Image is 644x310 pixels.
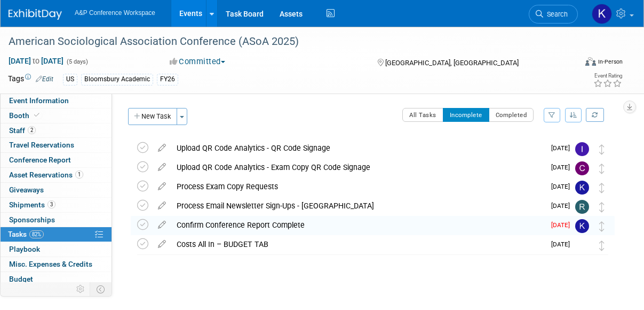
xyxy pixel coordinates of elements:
span: Playbook [9,245,40,253]
img: ExhibitDay [9,9,62,20]
span: [GEOGRAPHIC_DATA], [GEOGRAPHIC_DATA] [385,59,519,67]
a: Misc. Expenses & Credits [1,257,112,272]
span: to [31,57,41,65]
div: Upload QR Code Analytics - Exam Copy QR Code Signage [171,158,545,176]
img: Ira Sumarno [575,142,589,156]
span: 3 [47,200,55,208]
span: (5 days) [66,58,88,65]
span: Travel Reservations [9,141,74,149]
a: Event Information [1,94,112,108]
div: FY26 [157,74,178,85]
span: [DATE] [DATE] [8,56,64,66]
a: Tasks82% [1,227,112,242]
div: Process Email Newsletter Sign-Ups - [GEOGRAPHIC_DATA] [171,197,545,215]
a: Sponsorships [1,213,112,227]
a: Playbook [1,242,112,257]
span: Booth [9,111,42,120]
i: Move task [599,144,605,154]
i: Move task [599,202,605,212]
i: Move task [599,221,605,231]
span: Conference Report [9,156,71,164]
button: All Tasks [402,108,443,122]
span: Search [543,10,568,18]
button: Committed [166,56,229,67]
a: Search [529,5,578,24]
div: Upload QR Code Analytics - QR Code Signage [171,139,545,157]
span: [DATE] [551,164,575,171]
div: Confirm Conference Report Complete [171,216,545,234]
a: Giveaways [1,183,112,197]
span: Sponsorships [9,215,55,224]
img: Anne Weston [575,238,589,252]
a: edit [153,201,171,211]
img: Kate Hunneyball [575,181,589,195]
a: Refresh [586,108,604,122]
div: Event Rating [593,73,622,79]
a: Conference Report [1,153,112,167]
span: Misc. Expenses & Credits [9,260,92,268]
a: Edit [36,75,53,83]
a: edit [153,182,171,191]
i: Booth reservation complete [34,112,39,118]
a: Asset Reservations1 [1,168,112,182]
span: 1 [75,170,83,179]
div: Process Exam Copy Requests [171,177,545,196]
a: Shipments3 [1,198,112,212]
td: Personalize Event Tab Strip [71,282,90,296]
div: Bloomsbury Academic [81,74,153,85]
div: Costs All In – BUDGET TAB [171,235,545,253]
span: Staff [9,126,36,135]
div: In-Person [598,58,623,66]
a: Staff2 [1,123,112,138]
span: Giveaways [9,185,44,194]
span: [DATE] [551,221,575,229]
span: [DATE] [551,183,575,190]
div: US [63,74,77,85]
span: Shipments [9,200,55,209]
span: Tasks [8,230,44,238]
img: Format-Inperson.png [585,57,596,66]
td: Toggle Event Tabs [90,282,112,296]
img: Kevin Hillstrom [575,219,589,233]
a: Travel Reservations [1,138,112,152]
img: Christine Ritchlin [575,161,589,175]
a: edit [153,220,171,230]
span: A&P Conference Workspace [75,9,155,17]
span: Event Information [9,96,69,105]
div: Event Format [534,56,623,72]
a: edit [153,143,171,153]
div: American Sociological Association Conference (ASoA 2025) [5,32,570,51]
img: Kevin Hillstrom [592,4,612,24]
button: New Task [128,108,177,125]
img: Rhianna Blackburn [575,200,589,214]
span: [DATE] [551,241,575,248]
td: Tags [8,73,53,86]
i: Move task [599,183,605,193]
a: edit [153,239,171,249]
button: Incomplete [443,108,489,122]
span: [DATE] [551,144,575,152]
span: [DATE] [551,202,575,210]
span: Budget [9,275,33,283]
button: Completed [489,108,534,122]
a: Booth [1,108,112,123]
a: Budget [1,272,112,286]
i: Move task [599,241,605,251]
span: 82% [29,230,44,238]
span: 2 [28,126,36,134]
span: Asset Reservations [9,170,83,179]
a: edit [153,162,171,172]
i: Move task [599,164,605,174]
